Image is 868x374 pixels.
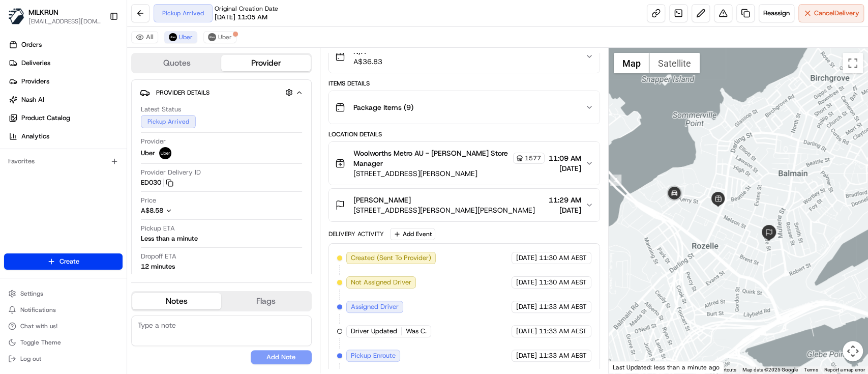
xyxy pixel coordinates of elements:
[353,102,413,112] span: Package Items ( 9 )
[843,341,863,361] button: Map camera controls
[4,352,123,366] button: Log out
[4,153,123,169] div: Favorites
[141,196,156,205] span: Price
[549,153,581,163] span: 11:09 AM
[21,113,70,123] span: Product Catalog
[4,319,123,333] button: Chat with us!
[203,31,236,43] button: Uber
[539,278,587,287] span: 11:30 AM AEST
[21,77,49,86] span: Providers
[4,303,123,317] button: Notifications
[8,8,24,24] img: MILKRUN
[549,195,581,205] span: 11:29 AM
[20,290,43,298] span: Settings
[215,5,278,13] span: Original Creation Date
[20,338,61,347] span: Toggle Theme
[353,148,511,168] span: Woolworths Metro AU - [PERSON_NAME] Store Manager
[159,147,171,159] img: uber-new-logo.jpeg
[406,327,427,336] span: Was C.
[141,168,201,177] span: Provider Delivery ID
[131,31,158,43] button: All
[141,262,175,271] div: 12 minutes
[215,13,267,22] span: [DATE] 11:05 AM
[218,33,232,41] span: Uber
[140,84,303,101] button: Provider Details
[814,9,859,18] span: Cancel Delivery
[804,367,818,372] a: Terms
[164,31,197,43] button: Uber
[610,175,621,186] div: 3
[539,351,587,360] span: 11:33 AM AEST
[4,37,127,53] a: Orders
[390,228,435,240] button: Add Event
[843,53,863,73] button: Toggle fullscreen view
[328,230,384,238] div: Delivery Activity
[141,234,198,243] div: Less than a minute
[141,105,181,114] span: Latest Status
[21,95,44,104] span: Nash AI
[742,367,798,372] span: Map data ©2025 Google
[539,253,587,263] span: 11:30 AM AEST
[353,168,545,179] span: [STREET_ADDRESS][PERSON_NAME]
[649,53,700,73] button: Show satellite imagery
[4,55,127,71] a: Deliveries
[329,91,600,124] button: Package Items (9)
[132,293,221,309] button: Notes
[21,59,50,68] span: Deliveries
[156,89,209,97] span: Provider Details
[141,149,155,158] span: Uber
[329,142,600,185] button: Woolworths Metro AU - [PERSON_NAME] Store Manager1577[STREET_ADDRESS][PERSON_NAME]11:09 AM[DATE]
[169,33,177,41] img: uber-new-logo.jpeg
[141,206,230,215] button: A$8.58
[611,360,645,373] img: Google
[328,79,600,88] div: Items Details
[516,278,537,287] span: [DATE]
[539,327,587,336] span: 11:33 AM AEST
[4,110,127,126] a: Product Catalog
[59,257,79,266] span: Create
[351,351,396,360] span: Pickup Enroute
[221,293,310,309] button: Flags
[20,306,56,314] span: Notifications
[208,33,216,41] img: uber-new-logo.jpeg
[351,302,399,311] span: Assigned Driver
[516,253,537,263] span: [DATE]
[132,55,221,71] button: Quotes
[516,302,537,311] span: [DATE]
[179,33,193,41] span: Uber
[614,53,649,73] button: Show street map
[4,73,127,90] a: Providers
[549,205,581,215] span: [DATE]
[824,367,865,372] a: Report a map error
[20,355,41,363] span: Log out
[759,4,794,22] button: Reassign
[141,206,163,215] span: A$8.58
[4,4,105,28] button: MILKRUNMILKRUN[EMAIL_ADDRESS][DOMAIN_NAME]
[798,4,864,22] button: CancelDelivery
[351,253,431,263] span: Created (Sent To Provider)
[4,335,123,350] button: Toggle Theme
[221,55,310,71] button: Provider
[353,56,382,67] span: A$36.83
[328,130,600,138] div: Location Details
[4,286,123,301] button: Settings
[549,163,581,174] span: [DATE]
[353,195,411,205] span: [PERSON_NAME]
[539,302,587,311] span: 11:33 AM AEST
[28,17,101,25] button: [EMAIL_ADDRESS][DOMAIN_NAME]
[351,327,397,336] span: Driver Updated
[4,253,123,270] button: Create
[141,252,176,261] span: Dropoff ETA
[609,361,724,373] div: Last Updated: less than a minute ago
[763,9,790,18] span: Reassign
[20,322,57,330] span: Chat with us!
[353,205,535,215] span: [STREET_ADDRESS][PERSON_NAME][PERSON_NAME]
[28,7,58,17] button: MILKRUN
[329,40,600,73] button: N/AA$36.83
[21,40,42,49] span: Orders
[516,327,537,336] span: [DATE]
[141,224,175,233] span: Pickup ETA
[4,92,127,108] a: Nash AI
